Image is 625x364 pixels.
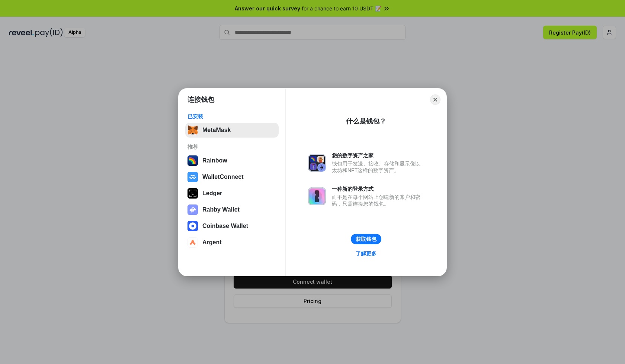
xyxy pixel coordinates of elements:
[202,190,222,197] div: Ledger
[185,235,279,250] button: Argent
[187,204,198,215] img: svg+xml,%3Csvg%20xmlns%3D%22http%3A%2F%2Fwww.w3.org%2F2000%2Fsvg%22%20fill%3D%22none%22%20viewBox...
[356,250,376,257] div: 了解更多
[202,239,222,246] div: Argent
[332,194,424,207] div: 而不是在每个网站上创建新的账户和密码，只需连接您的钱包。
[187,237,198,248] img: svg+xml,%3Csvg%20width%3D%2228%22%20height%3D%2228%22%20viewBox%3D%220%200%2028%2028%22%20fill%3D...
[202,157,227,164] div: Rainbow
[202,127,231,133] div: MetaMask
[356,236,376,242] div: 获取钱包
[430,94,440,105] button: Close
[346,117,386,126] div: 什么是钱包？
[187,221,198,231] img: svg+xml,%3Csvg%20width%3D%2228%22%20height%3D%2228%22%20viewBox%3D%220%200%2028%2028%22%20fill%3D...
[185,170,279,184] button: WalletConnect
[351,249,381,258] a: 了解更多
[187,95,214,104] h1: 连接钱包
[185,219,279,233] button: Coinbase Wallet
[308,187,326,205] img: svg+xml,%3Csvg%20xmlns%3D%22http%3A%2F%2Fwww.w3.org%2F2000%2Fsvg%22%20fill%3D%22none%22%20viewBox...
[187,144,276,150] div: 推荐
[187,188,198,199] img: svg+xml,%3Csvg%20xmlns%3D%22http%3A%2F%2Fwww.w3.org%2F2000%2Fsvg%22%20width%3D%2228%22%20height%3...
[202,206,240,213] div: Rabby Wallet
[187,155,198,166] img: svg+xml,%3Csvg%20width%3D%22120%22%20height%3D%22120%22%20viewBox%3D%220%200%20120%20120%22%20fil...
[187,172,198,182] img: svg+xml,%3Csvg%20width%3D%2228%22%20height%3D%2228%22%20viewBox%3D%220%200%2028%2028%22%20fill%3D...
[187,125,198,135] img: svg+xml,%3Csvg%20fill%3D%22none%22%20height%3D%2233%22%20viewBox%3D%220%200%2035%2033%22%20width%...
[202,174,244,180] div: WalletConnect
[185,123,279,138] button: MetaMask
[332,186,424,192] div: 一种新的登录方式
[351,234,381,244] button: 获取钱包
[308,154,326,172] img: svg+xml,%3Csvg%20xmlns%3D%22http%3A%2F%2Fwww.w3.org%2F2000%2Fsvg%22%20fill%3D%22none%22%20viewBox...
[202,223,248,229] div: Coinbase Wallet
[187,113,276,120] div: 已安装
[185,153,279,168] button: Rainbow
[332,152,424,159] div: 您的数字资产之家
[185,186,279,201] button: Ledger
[332,160,424,174] div: 钱包用于发送、接收、存储和显示像以太坊和NFT这样的数字资产。
[185,202,279,217] button: Rabby Wallet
